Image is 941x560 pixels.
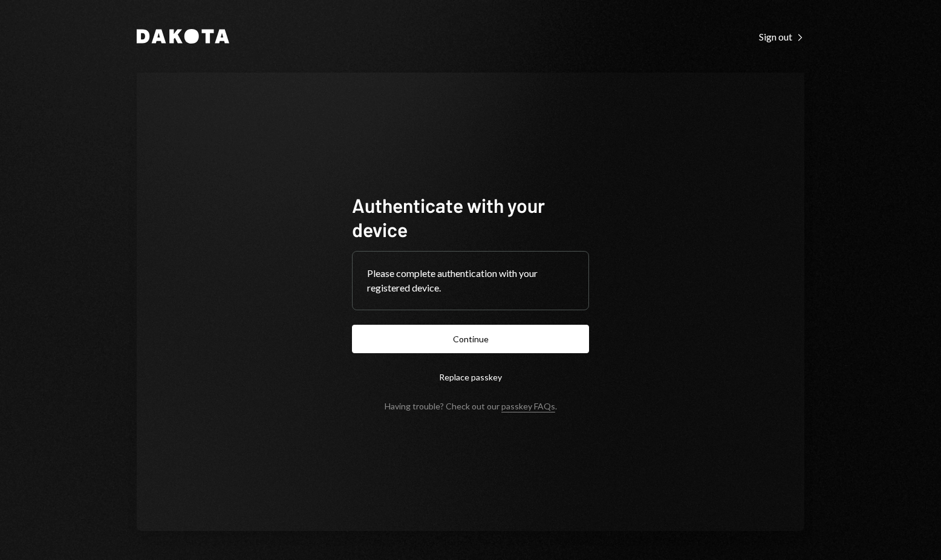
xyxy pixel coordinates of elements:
[759,30,804,43] a: Sign out
[759,31,804,43] div: Sign out
[352,363,589,391] button: Replace passkey
[385,401,557,411] div: Having trouble? Check out our .
[367,266,574,295] div: Please complete authentication with your registered device.
[352,325,589,353] button: Continue
[352,193,589,241] h1: Authenticate with your device
[501,401,555,412] a: passkey FAQs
